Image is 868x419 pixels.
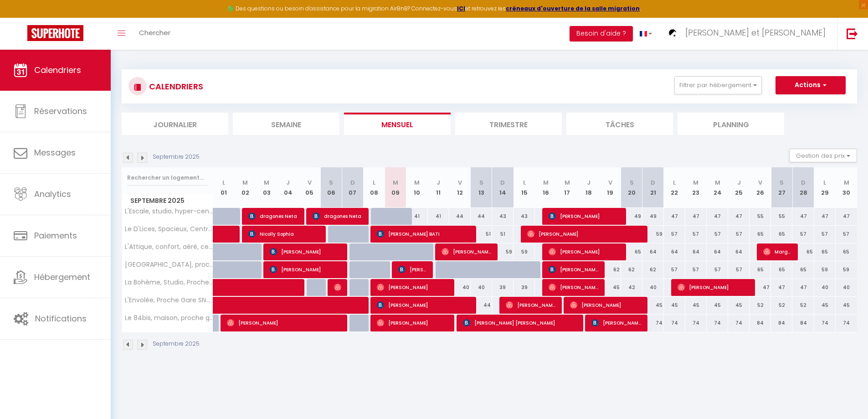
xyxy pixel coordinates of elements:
th: 12 [449,167,471,208]
th: 10 [406,167,427,208]
span: [PERSON_NAME] [377,314,448,331]
span: [PERSON_NAME] [270,261,341,278]
div: 62 [621,261,642,278]
div: 40 [814,279,836,296]
div: 57 [814,226,836,243]
li: Tâches [566,113,673,135]
abbr: L [523,178,526,187]
span: [PERSON_NAME] [398,261,427,278]
div: 84 [750,315,771,331]
th: 04 [277,167,299,208]
span: Calendriers [34,64,81,76]
th: 19 [599,167,621,208]
div: 52 [750,297,771,314]
div: 57 [792,226,814,243]
div: 39 [514,279,535,296]
div: 84 [792,315,814,331]
div: 59 [836,261,857,278]
span: Le 84bis, maison, proche gare, parking, Netflix [123,315,215,321]
span: Le D'Lices, Spacieux, Centre-ville, Free parking [123,226,215,233]
span: [PERSON_NAME] [549,279,599,296]
div: 39 [492,279,514,296]
div: 43 [492,208,514,225]
th: 24 [707,167,728,208]
img: Super Booking [27,25,83,41]
div: 57 [836,226,857,243]
abbr: M [844,178,849,187]
li: Planning [678,113,784,135]
span: [PERSON_NAME] [PERSON_NAME] [463,314,577,331]
div: 74 [814,315,836,331]
th: 13 [471,167,492,208]
div: 62 [642,261,664,278]
span: L'Attique, confort, aéré, centre-ville, Netflix [123,243,215,250]
span: [PERSON_NAME] [227,314,341,331]
div: 44 [449,208,471,225]
th: 22 [664,167,685,208]
div: 57 [664,226,685,243]
div: 84 [771,315,792,331]
abbr: M [565,178,570,187]
span: [PERSON_NAME] [442,243,492,260]
abbr: D [500,178,505,187]
th: 06 [320,167,342,208]
th: 03 [256,167,277,208]
div: 64 [642,243,664,260]
th: 17 [556,167,578,208]
span: Tataba Bayo [334,279,341,296]
th: 16 [535,167,556,208]
abbr: S [630,178,634,187]
div: 47 [771,279,792,296]
div: 65 [750,261,771,278]
li: Trimestre [455,113,562,135]
div: 41 [428,208,449,225]
span: dragones Neta [248,207,298,225]
abbr: L [673,178,676,187]
span: Analytics [34,188,71,200]
th: 25 [728,167,750,208]
button: Actions [776,76,846,94]
th: 28 [792,167,814,208]
a: créneaux d'ouverture de la salle migration [506,5,640,12]
div: 64 [707,243,728,260]
abbr: M [715,178,720,187]
div: 42 [621,279,642,296]
span: [GEOGRAPHIC_DATA], proche gare, terrasse, parking privé [123,261,215,268]
abbr: M [242,178,248,187]
button: Ouvrir le widget de chat LiveChat [7,4,35,31]
div: 74 [728,315,750,331]
th: 29 [814,167,836,208]
div: 57 [728,261,750,278]
abbr: J [286,178,290,187]
span: [PERSON_NAME] [270,243,341,260]
div: 59 [514,243,535,260]
div: 64 [728,243,750,260]
span: [PERSON_NAME] [506,296,556,314]
div: 65 [792,243,814,260]
div: 45 [664,297,685,314]
span: [PERSON_NAME] BATI [377,225,470,243]
div: 65 [771,261,792,278]
img: logout [847,28,858,39]
abbr: S [479,178,483,187]
div: 62 [599,261,621,278]
abbr: D [801,178,806,187]
div: 47 [836,208,857,225]
abbr: V [308,178,312,187]
span: Hébergement [34,271,90,283]
div: 57 [664,261,685,278]
div: 43 [514,208,535,225]
div: 65 [750,226,771,243]
div: 45 [599,279,621,296]
span: Septembre 2025 [122,194,213,207]
div: 47 [707,208,728,225]
span: Paiements [34,230,77,241]
th: 27 [771,167,792,208]
div: 74 [664,315,685,331]
p: Septembre 2025 [153,153,200,161]
div: 45 [685,297,707,314]
div: 74 [707,315,728,331]
th: 18 [578,167,599,208]
div: 45 [728,297,750,314]
div: 44 [471,297,492,314]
